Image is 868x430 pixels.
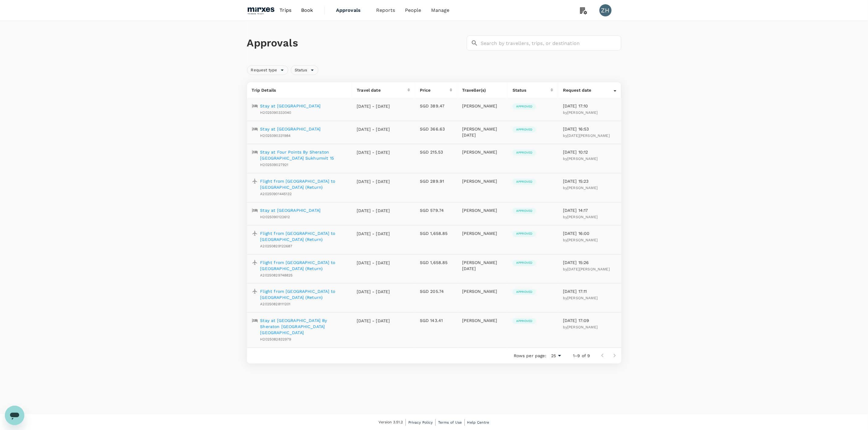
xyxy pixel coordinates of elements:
span: Approved [513,232,536,236]
p: [DATE] 17:11 [563,288,616,294]
p: [DATE] - [DATE] [357,126,390,132]
span: A20250828111201 [260,302,291,306]
p: SGD 289.91 [420,178,452,184]
span: H2025090331984 [260,134,291,138]
span: Approved [513,151,536,155]
span: [PERSON_NAME] [567,238,598,242]
p: Flight from [GEOGRAPHIC_DATA] to [GEOGRAPHIC_DATA] (Return) [260,288,347,300]
div: ZH [599,4,612,16]
span: by [563,134,610,138]
p: Stay at [GEOGRAPHIC_DATA] By Sheraton [GEOGRAPHIC_DATA] [GEOGRAPHIC_DATA] [260,317,347,336]
span: People [405,7,421,14]
span: H2025090333040 [260,110,291,115]
span: H2025090122612 [260,215,290,219]
p: [DATE] 16:53 [563,126,616,132]
p: [DATE] 17:09 [563,317,616,323]
span: by [563,110,598,115]
span: Approved [513,209,536,213]
iframe: Button to launch messaging window [5,406,24,425]
span: Status [291,67,311,73]
span: Help Centre [467,420,489,425]
a: Stay at [GEOGRAPHIC_DATA] [260,207,321,213]
span: by [563,296,598,300]
div: 25 [549,351,563,360]
span: by [563,215,598,219]
p: SGD 579.74 [420,207,452,213]
p: [DATE] - [DATE] [357,318,390,324]
span: Privacy Policy [408,420,433,425]
div: Request date [563,87,614,93]
p: [PERSON_NAME] [462,178,503,184]
span: Terms of Use [438,420,462,425]
p: Rows per page: [514,353,546,359]
p: [PERSON_NAME] [462,103,503,109]
p: [PERSON_NAME][DATE] [462,259,503,272]
span: H2025082832979 [260,337,291,341]
p: SGD 1,658.85 [420,230,452,236]
p: [DATE] - [DATE] [357,260,390,266]
div: Request type [247,65,289,75]
p: SGD 366.63 [420,126,452,132]
span: Approved [513,319,536,323]
div: Status [513,87,551,93]
span: Approved [513,104,536,109]
p: [DATE] 15:26 [563,259,616,266]
span: A20250901445132 [260,192,292,196]
p: [DATE] - [DATE] [357,289,390,295]
span: [PERSON_NAME] [567,325,598,329]
p: 1–9 of 9 [573,353,590,359]
p: [DATE] 16:00 [563,230,616,236]
p: Traveller(s) [462,87,503,93]
span: by [563,186,598,190]
span: [PERSON_NAME] [567,215,598,219]
p: [DATE] - [DATE] [357,103,390,109]
span: by [563,267,610,271]
span: [DATE][PERSON_NAME] [567,134,610,138]
p: [DATE] - [DATE] [357,231,390,237]
a: Flight from [GEOGRAPHIC_DATA] to [GEOGRAPHIC_DATA] (Return) [260,259,347,272]
div: Status [291,65,318,75]
span: A20250829748825 [260,273,293,277]
span: by [563,157,598,161]
a: Stay at Four Points By Sheraton [GEOGRAPHIC_DATA] Sukhumvit 15 [260,149,347,161]
span: [PERSON_NAME] [567,186,598,190]
p: SGD 215.53 [420,149,452,155]
p: SGD 143.41 [420,317,452,323]
span: by [563,238,598,242]
span: Manage [431,7,450,14]
input: Search by travellers, trips, or destination [481,36,621,51]
a: Stay at [GEOGRAPHIC_DATA] [260,126,321,132]
span: [PERSON_NAME] [567,157,598,161]
p: [DATE] - [DATE] [357,149,390,155]
div: Travel date [357,87,407,93]
p: [PERSON_NAME] [462,317,503,323]
p: [PERSON_NAME] [462,149,503,155]
img: Mirxes Holding Pte Ltd [247,4,275,17]
p: Trip Details [252,87,347,93]
p: SGD 389.47 [420,103,452,109]
p: [PERSON_NAME] [462,288,503,294]
span: Approvals [336,7,366,14]
a: Flight from [GEOGRAPHIC_DATA] to [GEOGRAPHIC_DATA] (Return) [260,178,347,190]
a: Help Centre [467,419,489,426]
span: [PERSON_NAME] [567,296,598,300]
p: [PERSON_NAME] [462,207,503,213]
a: Flight from [GEOGRAPHIC_DATA] to [GEOGRAPHIC_DATA] (Return) [260,230,347,242]
p: [PERSON_NAME][DATE] [462,126,503,138]
p: [DATE] 17:10 [563,103,616,109]
a: Stay at [GEOGRAPHIC_DATA] [260,103,321,109]
a: Privacy Policy [408,419,433,426]
p: [DATE] 15:23 [563,178,616,184]
span: Trips [280,7,291,14]
a: Terms of Use [438,419,462,426]
div: Price [420,87,450,93]
span: Approved [513,261,536,265]
p: [DATE] 14:17 [563,207,616,213]
span: Approved [513,180,536,184]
